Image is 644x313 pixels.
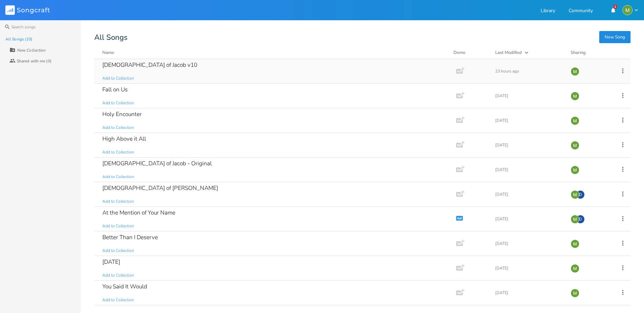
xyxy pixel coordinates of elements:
[17,59,52,63] div: Shared with me (0)
[571,92,579,101] img: Mik Sivak
[571,289,579,297] img: Mik Sivak
[102,199,134,204] span: Add to Collection
[495,94,563,98] div: [DATE]
[599,31,631,43] button: New Song
[102,76,134,81] span: Add to Collection
[571,239,579,248] img: Mik Sivak
[453,49,487,56] div: Demo
[102,50,114,56] div: Name
[495,118,563,122] div: [DATE]
[102,125,134,131] span: Add to Collection
[495,291,563,295] div: [DATE]
[495,217,563,221] div: [DATE]
[102,136,146,142] div: High Above it All
[495,69,563,73] div: 23 hours ago
[102,111,142,117] div: Holy Encounter
[102,100,134,106] span: Add to Collection
[5,37,32,41] div: All Songs (10)
[102,149,134,155] span: Add to Collection
[571,264,579,273] img: Mik Sivak
[102,234,158,240] div: Better Than I Deserve
[571,166,579,174] img: Mik Sivak
[495,143,563,147] div: [DATE]
[17,48,45,52] div: New Collection
[571,116,579,125] img: Mik Sivak
[571,67,579,76] img: Mik Sivak
[102,259,120,265] div: [DATE]
[102,87,128,92] div: Fall on Us
[495,266,563,270] div: [DATE]
[495,50,522,56] div: Last Modified
[541,8,555,14] a: Library
[569,8,593,14] a: Community
[571,215,579,224] img: Mik Sivak
[102,248,134,254] span: Add to Collection
[102,284,147,289] div: You Said It Would
[495,49,563,56] button: Last Modified
[576,190,585,199] div: David Jones
[102,174,134,180] span: Add to Collection
[102,210,175,216] div: At the Mention of Your Name
[606,4,620,16] button: 1
[495,241,563,246] div: [DATE]
[613,5,617,9] div: 1
[571,190,579,199] img: Mik Sivak
[102,223,134,229] span: Add to Collection
[102,161,212,166] div: [DEMOGRAPHIC_DATA] of Jacob - Original
[495,168,563,172] div: [DATE]
[102,185,218,191] div: [DEMOGRAPHIC_DATA] of [PERSON_NAME]
[571,141,579,150] img: Mik Sivak
[102,62,197,68] div: [DEMOGRAPHIC_DATA] of Jacob v10
[495,192,563,196] div: [DATE]
[571,49,611,56] div: Sharing
[102,49,445,56] button: Name
[102,297,134,303] span: Add to Collection
[622,5,633,15] img: Mik Sivak
[576,215,585,224] div: David Jones
[102,273,134,278] span: Add to Collection
[94,34,631,41] div: All Songs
